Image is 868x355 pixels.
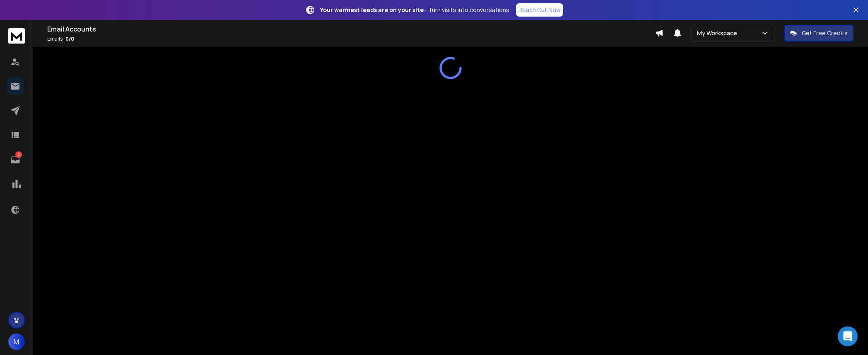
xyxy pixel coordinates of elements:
[47,24,655,34] h1: Email Accounts
[8,333,25,350] button: M
[802,29,848,37] p: Get Free Credits
[516,3,563,17] a: Reach Out Now
[838,326,858,346] div: Open Intercom Messenger
[65,35,74,42] span: 0 / 0
[15,151,22,158] p: 2
[8,28,25,44] img: logo
[697,29,740,37] p: My Workspace
[320,6,424,14] strong: Your warmest leads are on your site
[784,25,854,41] button: Get Free Credits
[518,6,561,14] p: Reach Out Now
[47,36,655,42] p: Emails :
[320,6,509,14] p: – Turn visits into conversations
[7,151,24,168] a: 2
